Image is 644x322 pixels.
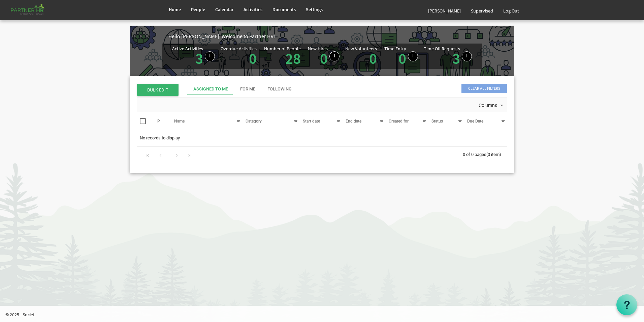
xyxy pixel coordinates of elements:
div: For Me [240,86,255,92]
div: Number of Time Entries [384,46,418,66]
div: Active Activities [172,46,203,51]
a: Create a new time off request [462,51,472,61]
div: Number of People [264,46,301,51]
div: New Hires [308,46,328,51]
a: 0 [320,49,328,68]
div: Volunteer hired in the last 7 days [345,46,379,66]
span: Activities [244,6,262,12]
div: Go to previous page [156,150,165,160]
div: 0 of 0 pages (0 item) [463,147,507,161]
span: Start date [303,119,320,124]
div: Go to first page [143,150,152,160]
span: 0 of 0 pages [463,152,486,157]
div: Number of active time off requests [424,46,472,66]
td: No records to display [137,132,507,144]
div: Hello [PERSON_NAME], Welcome to Partner HR! [168,32,514,40]
span: P [157,119,160,124]
span: Due Date [467,119,483,124]
a: Log hours [408,51,418,61]
a: [PERSON_NAME] [423,1,466,20]
div: Assigned To Me [193,86,228,92]
span: Category [246,119,262,124]
div: Following [267,86,292,92]
span: Supervised [471,8,493,14]
a: 28 [285,49,301,68]
a: 0 [398,49,406,68]
div: Time Entry [384,46,406,51]
a: Supervised [466,1,498,20]
div: Overdue Activities [221,46,257,51]
span: Calendar [215,6,233,12]
a: 0 [369,49,377,68]
a: Add new person to Partner HR [329,51,340,61]
p: © 2025 - Societ [5,311,644,318]
a: Log Out [498,1,524,20]
a: 3 [452,49,460,68]
span: Documents [272,6,296,12]
div: tab-header [187,83,558,95]
div: Total number of active people in Partner HR [264,46,302,66]
span: (0 item) [486,152,501,157]
span: Created for [389,119,409,124]
div: New Volunteers [345,46,377,51]
span: Home [169,6,181,12]
div: Go to last page [185,150,194,160]
button: Columns [477,101,506,110]
span: End date [346,119,361,124]
div: Activities assigned to you for which the Due Date is passed [221,46,258,66]
span: Status [431,119,443,124]
div: Time Off Requests [424,46,460,51]
a: 0 [249,49,257,68]
span: Settings [306,6,323,12]
span: BULK EDIT [137,84,179,96]
span: Name [174,119,185,124]
div: Columns [477,98,506,112]
div: People hired in the last 7 days [308,46,340,66]
a: 3 [195,49,203,68]
span: People [191,6,205,12]
a: Create a new Activity [205,51,215,61]
div: Number of active Activities in Partner HR [172,46,215,66]
div: Go to next page [172,150,181,160]
span: Columns [478,101,498,110]
span: Clear all filters [461,84,507,93]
